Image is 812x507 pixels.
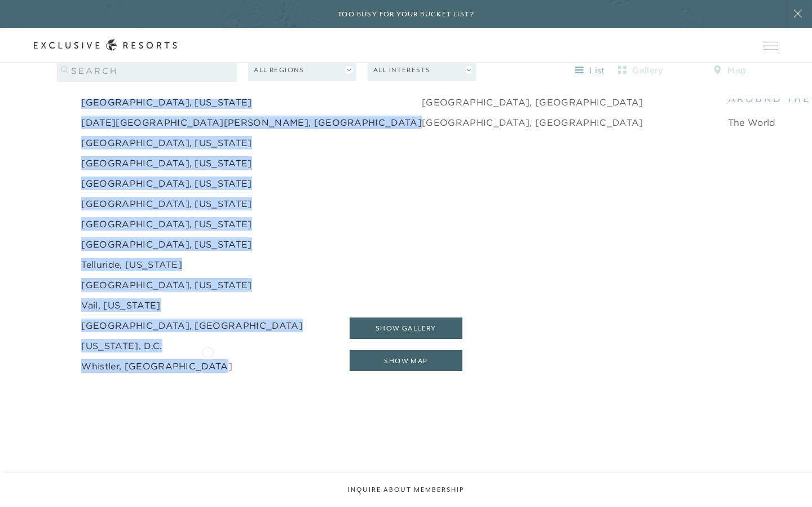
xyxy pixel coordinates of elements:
[81,136,251,149] a: [GEOGRAPHIC_DATA], [US_STATE]
[350,350,462,372] button: show map
[248,59,356,81] button: All Regions
[338,9,474,20] h6: Too busy for your bucket list?
[81,298,160,312] a: Vail, [US_STATE]
[422,95,643,109] a: [GEOGRAPHIC_DATA], [GEOGRAPHIC_DATA]
[81,258,182,271] a: Telluride, [US_STATE]
[81,339,162,352] a: [US_STATE], D.C.
[81,278,251,292] a: [GEOGRAPHIC_DATA], [US_STATE]
[81,156,251,170] a: [GEOGRAPHIC_DATA], [US_STATE]
[764,42,778,50] button: Open navigation
[81,116,422,129] a: [DATE][GEOGRAPHIC_DATA][PERSON_NAME], [GEOGRAPHIC_DATA]
[81,319,303,332] a: [GEOGRAPHIC_DATA], [GEOGRAPHIC_DATA]
[81,217,251,231] a: [GEOGRAPHIC_DATA], [US_STATE]
[81,95,251,109] a: [GEOGRAPHIC_DATA], [US_STATE]
[704,61,755,80] button: map
[368,59,476,81] button: All Interests
[422,116,643,129] a: [GEOGRAPHIC_DATA], [GEOGRAPHIC_DATA]
[81,197,251,210] a: [GEOGRAPHIC_DATA], [US_STATE]
[81,237,251,251] a: [GEOGRAPHIC_DATA], [US_STATE]
[728,116,776,129] a: The World
[81,359,232,373] a: Whistler, [GEOGRAPHIC_DATA]
[57,59,237,82] input: search
[565,61,616,80] button: list
[81,177,251,190] a: [GEOGRAPHIC_DATA], [US_STATE]
[616,61,667,80] button: gallery
[350,318,462,339] button: show gallery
